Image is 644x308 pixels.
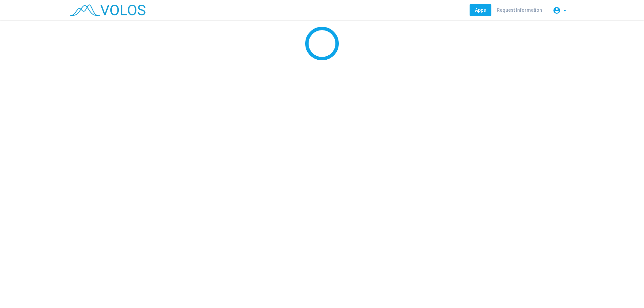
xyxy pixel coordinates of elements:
span: Apps [475,7,486,13]
mat-icon: account_circle [553,6,561,14]
span: Request Information [497,7,542,13]
mat-icon: arrow_drop_down [561,6,569,14]
a: Request Information [491,4,547,16]
a: Apps [470,4,491,16]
